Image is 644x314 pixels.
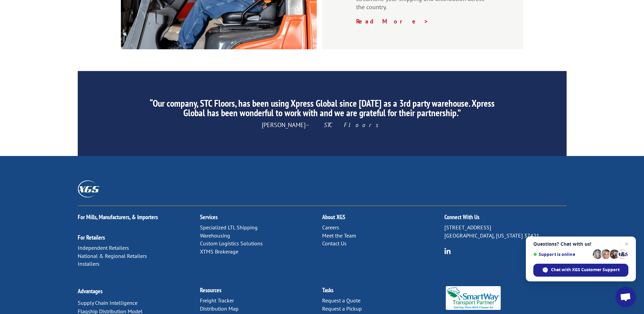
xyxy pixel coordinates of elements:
[444,286,502,310] img: Smartway_Logo
[444,224,567,240] p: [STREET_ADDRESS] [GEOGRAPHIC_DATA], [US_STATE] 37421
[533,264,628,277] div: Chat with XGS Customer Support
[78,213,158,221] a: For Mills, Manufacturers, & Importers
[551,267,620,273] span: Chat with XGS Customer Support
[623,240,631,248] span: Close chat
[322,240,347,247] a: Contact Us
[356,17,429,25] a: Read More >
[306,121,383,129] em: – STC Floors
[78,252,147,259] a: National & Regional Retailers
[444,248,451,254] img: group-6
[78,180,99,197] img: XGS_Logos_ALL_2024_All_White
[262,121,383,129] span: [PERSON_NAME]
[615,287,636,307] div: Open chat
[322,305,362,312] a: Request a Pickup
[200,305,239,312] a: Distribution Map
[200,232,230,239] a: Warehousing
[78,299,137,306] a: Supply Chain Intelligence
[322,232,356,239] a: Meet the Team
[141,99,502,121] h2: “Our company, STC Floors, has been using Xpress Global since [DATE] as a 3rd party warehouse. Xpr...
[322,297,361,304] a: Request a Quote
[78,233,105,241] a: For Retailers
[78,244,129,251] a: Independent Retailers
[78,287,103,295] a: Advantages
[78,260,99,267] a: Installers
[322,287,444,297] h2: Tasks
[200,286,221,294] a: Resources
[322,224,339,231] a: Careers
[200,240,263,247] a: Custom Logistics Solutions
[444,214,567,224] h2: Connect With Us
[200,297,234,304] a: Freight Tracker
[322,213,345,221] a: About XGS
[533,252,590,257] span: Support is online
[200,248,238,255] a: XTMS Brokerage
[200,224,258,231] a: Specialized LTL Shipping
[200,213,218,221] a: Services
[533,241,628,247] span: Questions? Chat with us!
